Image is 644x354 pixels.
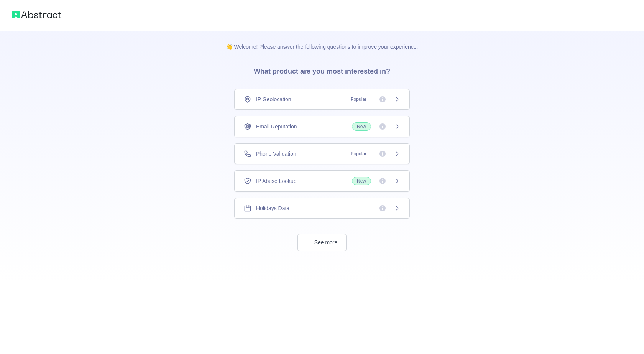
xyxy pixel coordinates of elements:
span: New [352,177,371,185]
span: Phone Validation [256,150,296,158]
span: Email Reputation [256,123,297,130]
h3: What product are you most interested in? [242,51,402,89]
span: Holidays Data [256,204,289,212]
span: IP Abuse Lookup [256,177,297,185]
span: IP Geolocation [256,95,291,103]
span: New [352,122,371,131]
img: Abstract logo [12,9,61,20]
button: See more [297,234,347,251]
span: Popular [346,95,371,103]
span: Popular [346,150,371,158]
p: 👋 Welcome! Please answer the following questions to improve your experience. [214,31,430,51]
